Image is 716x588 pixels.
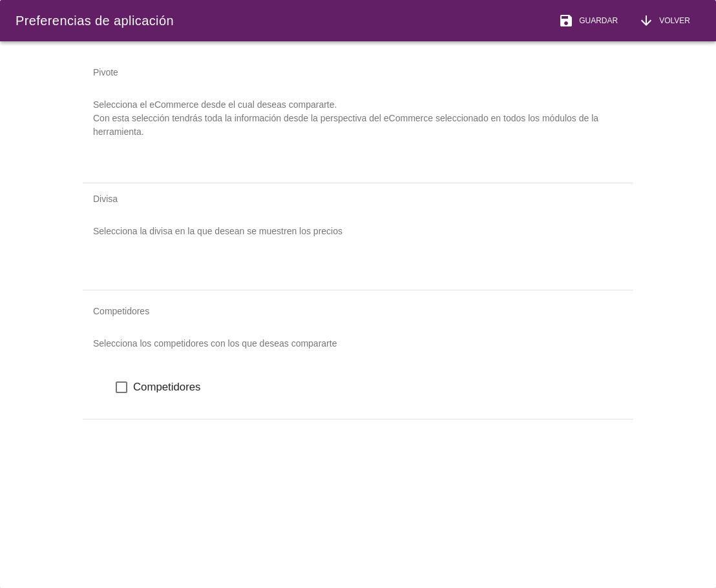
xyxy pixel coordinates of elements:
span: Guardar [574,15,618,26]
div: Preferencias de aplicación [16,11,174,30]
label: Competidores [133,379,618,395]
i: check_box_outline_blank [114,380,129,395]
p: Selecciona los competidores con los que deseas compararte [83,327,633,361]
span: Volver [654,15,690,26]
p: Selecciona el eCommerce desde el cual deseas compararte. Con esta selección tendrás toda la infor... [83,88,633,149]
div: Divisa [83,183,633,214]
div: Competidores [83,296,633,327]
div: Pivote [83,57,633,88]
i: arrow_downward [638,13,654,28]
i: save [558,13,574,28]
p: Selecciona la divisa en la que desean se muestren los precios [83,214,633,248]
